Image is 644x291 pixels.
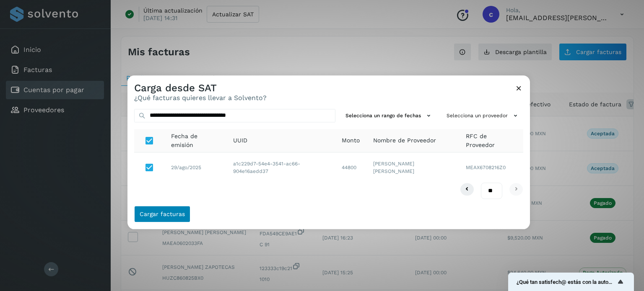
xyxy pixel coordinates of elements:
span: Monto [342,136,360,145]
td: 29/ago/2025 [164,153,226,183]
span: UUID [233,136,247,145]
button: Selecciona un proveedor [443,109,523,123]
span: RFC de Proveedor [466,132,517,149]
td: 44800 [335,153,366,183]
td: [PERSON_NAME] [PERSON_NAME] [366,153,459,183]
button: Selecciona un rango de fechas [342,109,436,123]
span: Cargar facturas [140,211,185,217]
span: ¿Qué tan satisfech@ estás con la autorización de tus facturas? [517,279,615,285]
h3: Carga desde SAT [134,82,267,94]
button: Mostrar encuesta - ¿Qué tan satisfech@ estás con la autorización de tus facturas? [517,277,626,287]
td: a1c229d7-54e4-3541-ac66-904e16aedd37 [226,153,335,183]
span: Fecha de emisión [171,132,220,149]
p: ¿Qué facturas quieres llevar a Solvento? [134,94,267,102]
td: MEAX6708216Z0 [459,153,523,183]
span: Nombre de Proveedor [373,136,436,145]
button: Cargar facturas [134,206,190,222]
